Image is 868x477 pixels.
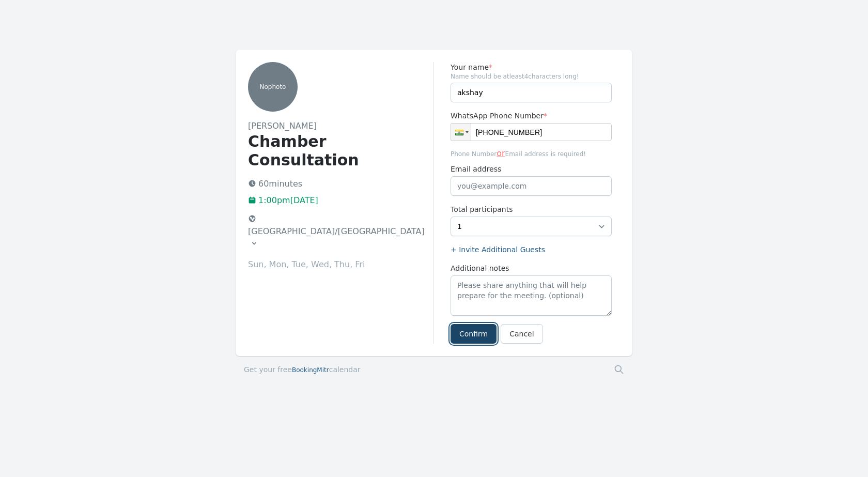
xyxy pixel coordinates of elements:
[497,148,505,158] span: or
[451,72,612,81] span: Name should be atleast 4 characters long!
[292,366,329,374] span: BookingMitr
[248,83,298,91] p: No photo
[248,194,433,207] p: 1:00pm[DATE]
[451,83,612,102] input: Enter name (required)
[248,258,433,271] p: Sun, Mon, Tue, Wed, Thu, Fri
[244,211,429,252] button: [GEOGRAPHIC_DATA]/[GEOGRAPHIC_DATA]
[451,62,612,72] label: Your name
[451,263,612,273] label: Additional notes
[248,132,433,170] h1: Chamber Consultation
[451,124,471,141] div: India: + 91
[451,176,612,196] input: you@example.com
[451,111,612,121] label: WhatsApp Phone Number
[248,178,433,190] p: 60 minutes
[451,324,497,344] button: Confirm
[451,204,612,214] label: Total participants
[451,164,612,174] label: Email address
[451,123,612,141] input: 1 (702) 123-4567
[248,120,433,132] h2: [PERSON_NAME]
[501,324,542,344] a: Cancel
[451,147,612,160] span: Phone Number Email address is required!
[244,364,361,375] a: Get your freeBookingMitrcalendar
[451,244,612,255] label: + Invite Additional Guests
